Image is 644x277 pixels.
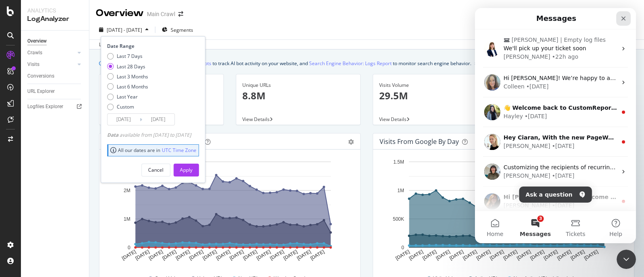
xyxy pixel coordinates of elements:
div: URL Explorer [27,87,55,96]
div: available from [DATE] to [DATE] [107,131,191,138]
span: [DATE] - [DATE] [107,27,142,33]
svg: A chart. [380,156,624,268]
div: Visits Volume [379,82,491,89]
div: Last 3 Months [107,73,148,80]
text: [DATE] [529,249,545,261]
a: Search Engine Behavior: Logs Report [309,59,392,68]
p: 8.8M [242,89,354,103]
a: Overview [27,37,83,45]
span: View Details [379,116,407,123]
div: • [DATE] [50,104,72,113]
text: [DATE] [543,249,559,261]
button: Tickets [80,203,121,235]
text: [DATE] [394,249,411,261]
input: End Date [142,114,174,125]
div: Last 6 Months [107,83,148,90]
span: View Details [242,116,270,123]
div: Main Crawl [147,10,175,18]
div: Last Year [117,93,138,100]
div: We introduced 2 new report templates: to track AI bot activity on your website, and to monitor se... [107,59,471,68]
div: • [DATE] [77,164,99,172]
p: 29.5M [379,89,491,103]
div: Last 28 Days [117,63,145,70]
text: [DATE] [489,249,505,261]
div: Conversions [27,72,54,80]
div: Last update [99,41,143,48]
span: Hi [PERSON_NAME]! 👋 Welcome to Botify chat support! Have a question? Reply to this message and ou... [29,186,577,192]
a: Conversions [27,72,83,80]
div: All our dates are in [110,147,196,154]
img: Profile image for Laura [9,185,25,201]
div: [PERSON_NAME] [29,193,75,202]
span: Home [12,223,28,229]
img: Profile image for Hayley [9,96,25,112]
text: [DATE] [175,249,191,261]
div: Custom [117,103,134,110]
text: 1M [124,216,130,222]
div: Hayley [29,104,48,113]
text: 500K [393,216,404,222]
button: Help [121,203,161,235]
div: Unique URLs [242,82,354,89]
div: Overview [96,6,144,20]
button: close banner [473,57,479,69]
span: Data [107,131,120,138]
a: Crawls [27,49,75,57]
span: Tickets [91,223,111,229]
text: [DATE] [475,249,491,261]
div: Last 6 Months [117,83,148,90]
text: [DATE] [408,249,424,261]
iframe: Intercom live chat [617,250,636,269]
div: [PERSON_NAME] [29,134,75,142]
text: [DATE] [448,249,464,261]
a: UTC Time Zone [162,147,196,154]
div: • [DATE] [77,193,99,202]
span: Messages [45,223,76,229]
button: Ask a question [44,179,117,195]
div: Last 7 Days [117,53,142,60]
text: [DATE] [202,249,218,261]
text: 2M [124,188,130,193]
text: 0 [401,245,404,250]
text: [DATE] [516,249,532,261]
text: [DATE] [296,249,312,261]
button: Messages [40,203,80,235]
text: [DATE] [462,249,478,261]
div: Visits from Google by day [380,137,459,146]
button: Segments [159,23,196,36]
text: [DATE] [134,249,151,261]
div: Overview [27,37,47,45]
div: • [DATE] [77,134,99,142]
div: LogAnalyzer [27,14,83,24]
div: • [DATE] [51,74,74,83]
text: [DATE] [148,249,164,261]
text: [DATE] [215,249,231,261]
div: Analytics [27,6,83,14]
a: Visits [27,60,75,69]
text: [DATE] [310,249,326,261]
text: [DATE] [188,249,204,261]
div: Colleen [29,74,50,83]
text: [DATE] [161,249,178,261]
text: [DATE] [502,249,518,261]
svg: A chart. [106,156,350,268]
text: [DATE] [269,249,285,261]
div: Visits [27,60,39,69]
div: Crawls [27,49,42,57]
img: Profile image for Ekaterina [9,126,25,142]
div: gear [348,139,354,145]
div: Last 28 Days [107,63,148,70]
div: Logfiles Explorer [27,103,63,111]
a: URL Explorer [27,87,83,96]
text: [DATE] [570,249,586,261]
iframe: Intercom live chat [475,8,636,243]
div: arrow-right-arrow-left [178,11,183,17]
